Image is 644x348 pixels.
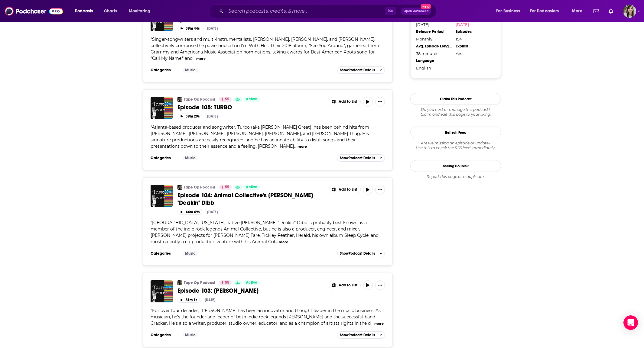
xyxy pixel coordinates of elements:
h3: Categories [151,68,178,72]
button: ShowPodcast Details [337,331,385,339]
button: Claim This Podcast [410,93,501,105]
div: Open Intercom Messenger [623,315,638,330]
a: Music [183,333,198,337]
a: Tape Op Podcast [177,97,182,102]
span: Monitoring [129,7,150,15]
span: Logged in as devinandrade [623,5,636,18]
div: Avg. Episode Length [416,44,452,49]
a: 55 [219,97,232,102]
div: Release Period [416,29,452,34]
span: For Podcasters [530,7,559,15]
div: 38 minutes [416,51,452,56]
span: Atlanta-based producer and songwriter, Turbo (aka [PERSON_NAME] Great), has been behind hits from... [151,124,369,149]
a: [DATE] [456,22,491,27]
button: ShowPodcast Details [337,250,385,257]
a: Episode 105: TURBO [177,104,324,111]
h3: Categories [151,156,178,160]
span: ... [371,321,373,326]
div: [DATE] [416,22,452,27]
div: [DATE] [207,26,218,31]
a: Music [183,251,198,256]
img: Podchaser - Follow, Share and Rate Podcasts [5,5,63,17]
button: 51m 1s [177,297,200,303]
div: [DATE] [207,114,218,118]
a: Show notifications dropdown [591,6,601,16]
button: Show More Button [375,185,385,195]
span: Open Advanced [404,10,429,13]
span: Active [246,280,257,286]
div: [DATE] [205,298,215,302]
input: Search podcasts, credits, & more... [226,6,385,16]
button: open menu [526,6,568,16]
span: ... [193,56,195,61]
span: Show Podcast Details [340,333,375,337]
a: Seeing Double? [410,160,501,172]
span: For Business [496,7,520,15]
img: User Profile [623,5,636,18]
div: Yes [456,51,491,56]
a: Tape Op Podcast [184,280,215,285]
div: Report this page as a duplicate. [410,174,501,179]
img: Episode 103: David Lowery [151,280,173,302]
span: Active [246,184,257,190]
span: Show Podcast Details [340,156,375,160]
a: Tape Op Podcast [184,185,215,190]
div: [DATE] [207,210,218,214]
button: 39m 29s [177,114,202,119]
a: Show notifications dropdown [606,6,616,16]
div: Episodes [456,29,491,34]
button: more [298,144,307,149]
span: Episode 103: [PERSON_NAME] [177,287,259,295]
button: Show More Button [329,185,360,195]
img: Tape Op Podcast [177,280,182,285]
span: [GEOGRAPHIC_DATA], [US_STATE], native [PERSON_NAME] "Deakin" Dibb is probably best known as a mem... [151,220,379,244]
div: 154 [456,37,491,41]
button: Show More Button [329,280,360,290]
button: Show profile menu [623,5,636,18]
span: " [151,308,381,326]
button: more [374,321,384,326]
button: open menu [568,6,590,16]
button: 44m 49s [177,209,202,215]
button: open menu [492,6,528,16]
span: Episode 104: Animal Collective's [PERSON_NAME] "Deakin" Dibb [177,192,313,207]
div: Search podcasts, credits, & more... [215,4,442,18]
img: Episode 105: TURBO [151,97,173,119]
a: Active [243,280,260,285]
span: For over four decades, [PERSON_NAME] has been an innovator and thought leader in the music busine... [151,308,381,326]
span: Podcasts [75,7,93,15]
img: Episode 104: Animal Collective's Josh "Deakin" Dibb [151,185,173,207]
span: " [151,124,369,149]
button: Refresh Feed [410,127,501,138]
button: ShowPodcast Details [337,154,385,162]
a: Charts [100,6,121,16]
a: Active [243,185,260,190]
button: open menu [71,6,101,16]
button: Open AdvancedNew [401,8,431,15]
span: " [151,220,379,244]
span: Charts [104,7,117,15]
a: 55 [219,185,232,190]
span: ... [294,143,297,149]
a: Episode 103: [PERSON_NAME] [177,287,324,295]
a: 55 [219,280,232,285]
h3: Categories [151,251,178,256]
span: Add to List [339,187,357,192]
span: ... [275,239,278,244]
span: 55 [225,96,229,102]
button: Show More Button [375,97,385,107]
div: Are we missing an episode or update? Use this to check the RSS feed immediately. [410,141,501,150]
img: Tape Op Podcast [177,185,182,190]
span: ⌘ K [385,7,396,15]
button: Show More Button [375,280,385,290]
a: Tape Op Podcast [184,97,215,102]
a: Music [183,68,198,72]
span: Do you host or manage this podcast? [410,107,501,112]
span: New [421,4,431,9]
